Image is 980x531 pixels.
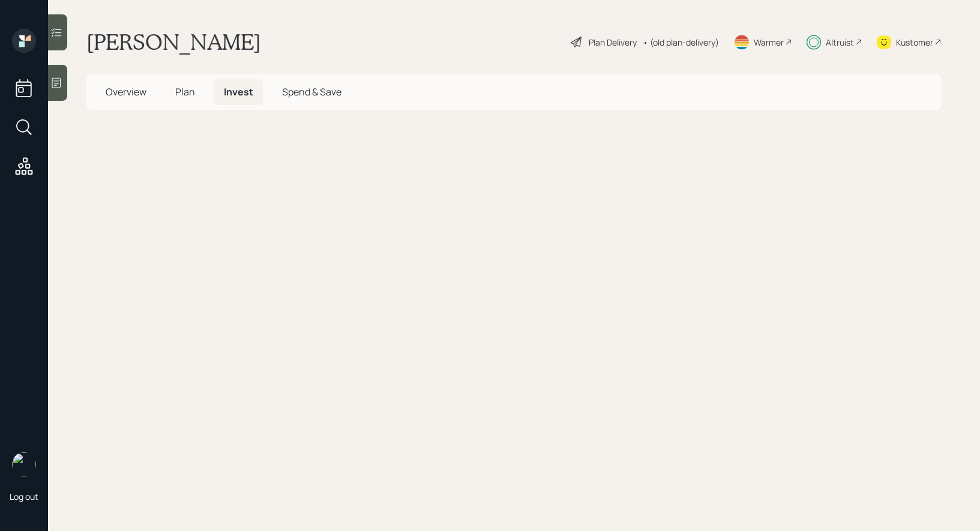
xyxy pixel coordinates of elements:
span: Plan [175,85,195,98]
img: treva-nostdahl-headshot.png [12,452,36,476]
span: Overview [106,85,146,98]
span: Invest [224,85,253,98]
div: Plan Delivery [589,36,637,49]
h1: [PERSON_NAME] [86,29,261,55]
div: • (old plan-delivery) [643,36,719,49]
div: Altruist [826,36,854,49]
span: Spend & Save [282,85,341,98]
div: Kustomer [896,36,933,49]
div: Log out [10,491,38,502]
div: Warmer [754,36,784,49]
